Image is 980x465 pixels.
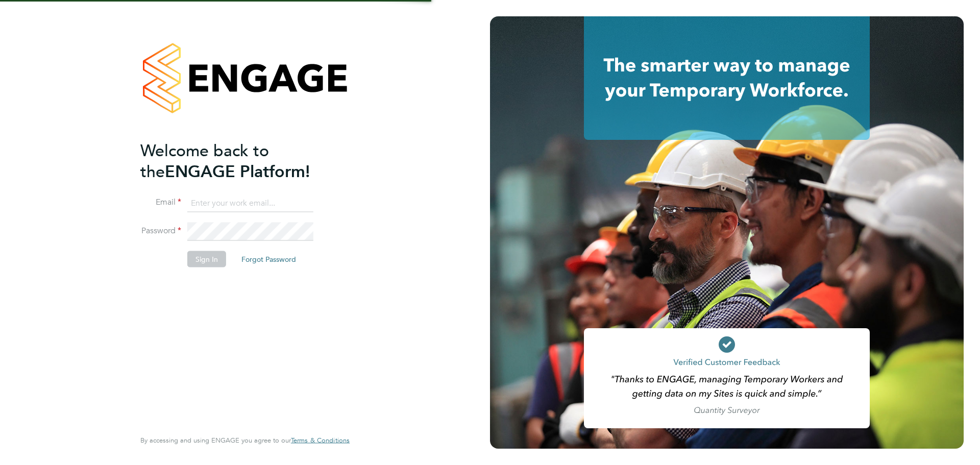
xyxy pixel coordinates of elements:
span: Terms & Conditions [291,436,350,445]
a: Terms & Conditions [291,436,350,445]
button: Forgot Password [233,251,304,267]
input: Enter your work email... [187,194,313,212]
button: Sign In [187,251,226,267]
h2: ENGAGE Platform! [140,140,339,182]
label: Email [140,197,181,208]
span: By accessing and using ENGAGE you agree to our [140,436,350,445]
label: Password [140,226,181,236]
span: Welcome back to the [140,140,269,181]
